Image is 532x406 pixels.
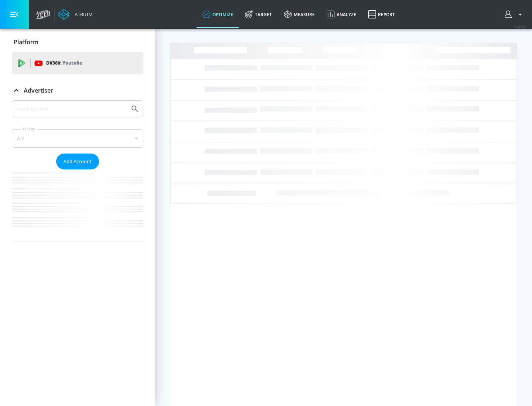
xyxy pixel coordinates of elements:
div: Advertiser [12,80,143,101]
span: Add Account [64,157,92,166]
div: A-Z [12,129,143,148]
p: Platform [14,38,38,46]
a: Report [362,1,401,28]
a: Analyze [321,1,362,28]
p: Advertiser [24,86,53,94]
label: Sort By [21,127,37,131]
div: Atrium [72,11,93,18]
a: Target [239,1,278,28]
a: Atrium [58,9,93,20]
button: Add Account [56,154,99,169]
div: Platform [12,32,143,52]
p: DV360: [46,59,82,67]
p: Youtube [62,59,82,67]
a: measure [278,1,321,28]
a: optimize [197,1,239,28]
input: Search by name [15,104,127,114]
div: Advertiser [12,100,143,241]
span: v 4.24.0 [514,24,525,28]
nav: list of Advertiser [12,169,143,241]
div: DV360: Youtube [12,52,143,74]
